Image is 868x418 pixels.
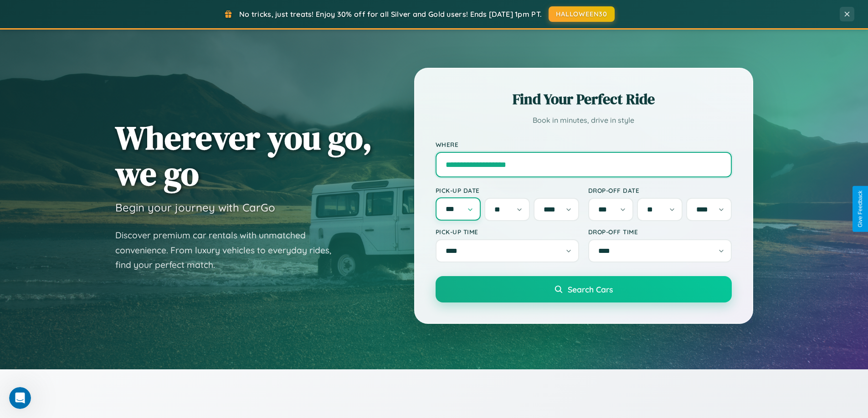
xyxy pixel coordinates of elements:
[436,89,732,109] h2: Find Your Perfect Ride
[436,114,732,127] p: Book in minutes, drive in style
[588,186,732,194] label: Drop-off Date
[115,228,343,272] p: Discover premium car rentals with unmatched convenience. From luxury vehicles to everyday rides, ...
[436,276,732,302] button: Search Cars
[436,228,579,236] label: Pick-up Time
[857,191,863,227] div: Give Feedback
[436,186,579,194] label: Pick-up Date
[588,228,732,236] label: Drop-off Time
[568,284,613,294] span: Search Cars
[115,120,372,191] h1: Wherever you go, we go
[436,141,732,148] label: Where
[239,10,542,19] span: No tricks, just treats! Enjoy 30% off for all Silver and Gold users! Ends [DATE] 1pm PT.
[9,387,31,409] iframe: Intercom live chat
[549,6,615,22] button: HALLOWEEN30
[115,201,275,214] h3: Begin your journey with CarGo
